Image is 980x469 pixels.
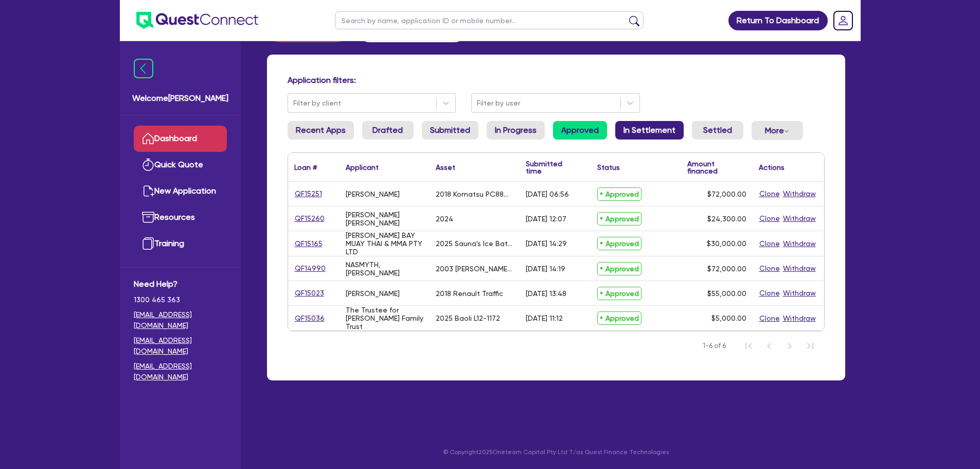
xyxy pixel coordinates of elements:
div: 2025 Sauna's Ice Baths TBA Sauna's Ice Baths [436,239,513,248]
div: [PERSON_NAME] [PERSON_NAME] [346,211,423,227]
a: QF14990 [294,263,326,274]
div: 2018 Renault Traffic [436,289,503,298]
img: icon-menu-close [134,59,153,78]
a: QF15165 [294,238,323,250]
p: © Copyright 2025 Oneteam Capital Pty Ltd T/as Quest Finance Technologies [260,447,852,457]
button: Clone [759,238,780,250]
div: 2018 Komatsu PC88MR [436,190,513,198]
div: NASMYTH, [PERSON_NAME] [346,260,423,277]
div: Status [597,164,620,171]
a: Settled [692,121,743,140]
span: Welcome [PERSON_NAME] [132,92,228,105]
div: [DATE] 11:12 [526,314,563,322]
a: [EMAIL_ADDRESS][DOMAIN_NAME] [134,335,227,357]
span: Approved [597,212,642,225]
div: [PERSON_NAME] [346,289,400,298]
div: [DATE] 14:19 [526,265,565,273]
span: $72,000.00 [707,265,746,273]
a: QF15251 [294,188,323,200]
a: Drafted [362,121,414,140]
span: $72,000.00 [707,190,746,198]
a: New Application [134,178,227,204]
span: 1-6 of 6 [703,341,726,351]
a: Training [134,231,227,257]
a: [EMAIL_ADDRESS][DOMAIN_NAME] [134,361,227,383]
button: Clone [759,287,780,299]
button: Clone [759,188,780,200]
a: Dashboard [134,126,227,152]
div: Applicant [346,164,379,171]
div: Amount financed [687,160,746,175]
span: Approved [597,262,642,275]
input: Search by name, application ID or mobile number... [335,11,644,29]
a: [EMAIL_ADDRESS][DOMAIN_NAME] [134,309,227,331]
button: Clone [759,312,780,324]
div: [DATE] 06:56 [526,190,569,198]
span: $5,000.00 [711,314,746,322]
a: Approved [553,121,607,140]
span: Approved [597,237,642,250]
a: QF15036 [294,312,325,324]
a: Dropdown toggle [830,7,857,34]
div: [PERSON_NAME] BAY MUAY THAI & MMA PTY LTD [346,231,423,256]
a: Submitted [422,121,478,140]
div: Submitted time [526,160,576,175]
a: QF15260 [294,213,325,224]
img: new-application [142,185,154,197]
button: Previous Page [759,336,779,356]
img: quick-quote [142,159,154,171]
div: [DATE] 14:29 [526,239,567,248]
button: Last Page [800,336,821,356]
div: [DATE] 13:48 [526,289,566,298]
img: training [142,237,154,250]
button: Next Page [779,336,800,356]
button: Clone [759,263,780,274]
h4: Application filters: [288,75,825,85]
span: $55,000.00 [707,289,746,298]
button: Withdraw [782,238,816,250]
span: $30,000.00 [707,239,746,248]
button: Withdraw [782,287,816,299]
div: 2025 Baoli L12-1172 [436,314,500,322]
div: Actions [759,164,785,171]
button: Clone [759,213,780,224]
div: 2003 [PERSON_NAME] Value Liner Prime Mover Day Cab [436,265,513,273]
button: Withdraw [782,188,816,200]
a: In Progress [487,121,545,140]
div: 2024 [436,215,453,223]
span: Approved [597,287,642,300]
a: Quick Quote [134,152,227,178]
button: Withdraw [782,263,816,274]
span: Need Help? [134,278,227,290]
a: Resources [134,204,227,231]
button: Dropdown toggle [752,121,803,140]
img: quest-connect-logo-blue [136,12,258,29]
span: Approved [597,187,642,201]
div: The Trustee for [PERSON_NAME] Family Trust [346,306,423,331]
a: In Settlement [615,121,684,140]
a: Return To Dashboard [728,11,828,30]
div: Asset [436,164,455,171]
div: [PERSON_NAME] [346,190,400,198]
div: Loan # [294,164,317,171]
div: [DATE] 12:07 [526,215,566,223]
span: 1300 465 363 [134,294,227,305]
button: Withdraw [782,312,816,324]
button: First Page [738,336,759,356]
button: Withdraw [782,213,816,224]
a: QF15023 [294,287,325,299]
span: $24,300.00 [707,215,746,223]
span: Approved [597,311,642,325]
a: Recent Apps [288,121,354,140]
img: resources [142,211,154,223]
